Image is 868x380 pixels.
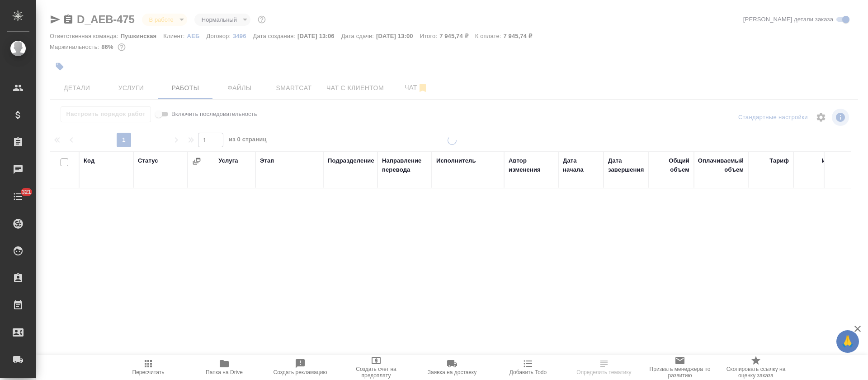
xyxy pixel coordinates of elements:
[642,355,718,380] button: Призвать менеджера по развитию
[566,355,642,380] button: Определить тематику
[822,156,839,165] div: Итого
[138,156,158,165] div: Статус
[186,355,262,380] button: Папка на Drive
[698,156,744,174] div: Оплачиваемый объем
[490,355,566,380] button: Добавить Todo
[110,355,186,380] button: Пересчитать
[576,369,631,375] span: Определить тематику
[723,366,788,379] span: Скопировать ссылку на оценку заказа
[769,156,789,165] div: Тариф
[132,369,165,375] span: Пересчитать
[344,366,409,379] span: Создать счет на предоплату
[260,156,274,165] div: Этап
[509,369,547,375] span: Добавить Todo
[414,355,490,380] button: Заявка на доставку
[16,188,37,197] span: 321
[428,369,476,375] span: Заявка на доставку
[382,156,427,174] div: Направление перевода
[436,156,476,165] div: Исполнитель
[328,156,374,165] div: Подразделение
[206,369,243,375] span: Папка на Drive
[718,355,794,380] button: Скопировать ссылку на оценку заказа
[840,332,855,351] span: 🙏
[563,156,599,174] div: Дата начала
[274,369,327,375] span: Создать рекламацию
[509,156,554,174] div: Автор изменения
[647,366,712,379] span: Призвать менеджера по развитию
[836,330,859,353] button: 🙏
[338,355,414,380] button: Создать счет на предоплату
[608,156,644,174] div: Дата завершения
[262,355,338,380] button: Создать рекламацию
[192,157,201,166] button: Сгруппировать
[84,156,94,165] div: Код
[653,156,689,174] div: Общий объем
[218,156,238,165] div: Услуга
[2,185,34,208] a: 321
